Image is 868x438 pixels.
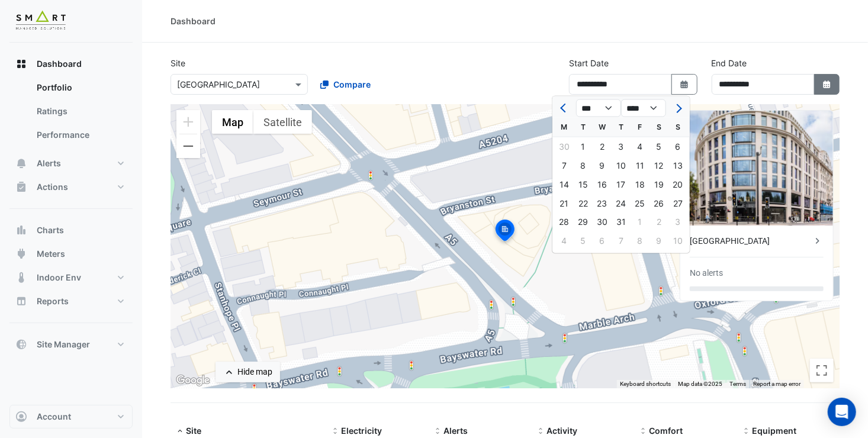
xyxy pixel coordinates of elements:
div: Wednesday, July 2, 2025 [593,137,612,156]
button: Reports [9,289,133,313]
div: S [650,118,668,137]
div: Tuesday, July 1, 2025 [574,137,593,156]
app-icon: Charts [15,224,27,236]
div: 18 [631,175,650,194]
button: Actions [9,175,133,199]
div: 5 [574,232,593,251]
div: Tuesday, July 15, 2025 [574,175,593,194]
button: Alerts [9,152,133,175]
div: 8 [631,232,650,251]
div: 25 [631,194,650,213]
div: 12 [650,156,668,175]
div: Saturday, July 5, 2025 [650,137,668,156]
div: 2 [650,213,668,232]
a: Open this area in Google Maps (opens a new window) [173,373,213,388]
div: 16 [593,175,612,194]
span: Comfort [650,426,683,436]
span: Equipment [752,426,796,436]
span: Site [186,426,201,436]
div: Monday, June 30, 2025 [555,137,574,156]
div: No alerts [690,267,723,279]
div: Sunday, July 20, 2025 [668,175,687,194]
a: Ratings [27,99,133,123]
div: 5 [650,137,668,156]
div: Sunday, July 27, 2025 [668,194,687,213]
div: 4 [631,137,650,156]
a: Portfolio [27,76,133,99]
div: 27 [668,194,687,213]
div: 20 [668,175,687,194]
button: Keyboard shortcuts [620,380,671,388]
div: Thursday, July 31, 2025 [612,213,631,232]
div: Open Intercom Messenger [828,398,856,426]
div: 9 [593,156,612,175]
div: 13 [668,156,687,175]
div: Sunday, July 6, 2025 [668,137,687,156]
app-icon: Reports [15,295,27,307]
div: Wednesday, August 6, 2025 [593,232,612,251]
button: Indoor Env [9,266,133,289]
div: Thursday, July 3, 2025 [612,137,631,156]
span: Electricity [341,426,382,436]
button: Site Manager [9,333,133,356]
div: 3 [612,137,631,156]
div: 1 [631,213,650,232]
button: Account [9,405,133,429]
div: 10 [612,156,631,175]
div: Sunday, August 10, 2025 [668,232,687,251]
div: Wednesday, July 9, 2025 [593,156,612,175]
button: Hide map [216,362,280,382]
button: Zoom in [176,110,200,134]
div: Friday, July 11, 2025 [631,156,650,175]
div: 7 [555,156,574,175]
div: Friday, July 18, 2025 [631,175,650,194]
span: Meters [37,248,65,260]
div: 15 [574,175,593,194]
div: Tuesday, July 8, 2025 [574,156,593,175]
div: M [555,118,574,137]
div: 30 [555,137,574,156]
fa-icon: Select Date [822,79,832,89]
div: Sunday, August 3, 2025 [668,213,687,232]
button: Toggle fullscreen view [810,359,834,382]
button: Show street map [212,110,253,134]
span: Alerts [443,426,468,436]
span: Charts [37,224,64,236]
div: Saturday, August 9, 2025 [650,232,668,251]
div: T [612,118,631,137]
div: Friday, August 1, 2025 [631,213,650,232]
label: End Date [712,57,747,69]
div: Wednesday, July 30, 2025 [593,213,612,232]
span: Compare [333,78,371,91]
a: Report a map error [753,381,801,387]
span: Map data ©2025 [678,381,722,387]
span: Actions [37,181,68,193]
div: Saturday, July 19, 2025 [650,175,668,194]
select: Select month [576,99,621,117]
div: Friday, August 8, 2025 [631,232,650,251]
div: 29 [574,213,593,232]
button: Show satellite imagery [253,110,312,134]
div: 9 [650,232,668,251]
span: Indoor Env [37,272,81,284]
div: 17 [612,175,631,194]
div: Monday, July 7, 2025 [555,156,574,175]
label: Site [171,57,185,69]
span: Activity [546,426,577,436]
div: 22 [574,194,593,213]
div: Sunday, July 13, 2025 [668,156,687,175]
div: Hide map [237,366,272,378]
img: Company Logo [14,9,67,33]
div: Dashboard [171,15,216,27]
div: 10 [668,232,687,251]
button: Zoom out [176,134,200,158]
div: 6 [593,232,612,251]
div: Wednesday, July 16, 2025 [593,175,612,194]
div: W [593,118,612,137]
div: 4 [555,232,574,251]
div: Saturday, August 2, 2025 [650,213,668,232]
div: 19 [650,175,668,194]
div: Saturday, July 12, 2025 [650,156,668,175]
div: 23 [593,194,612,213]
app-icon: Site Manager [15,339,27,350]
